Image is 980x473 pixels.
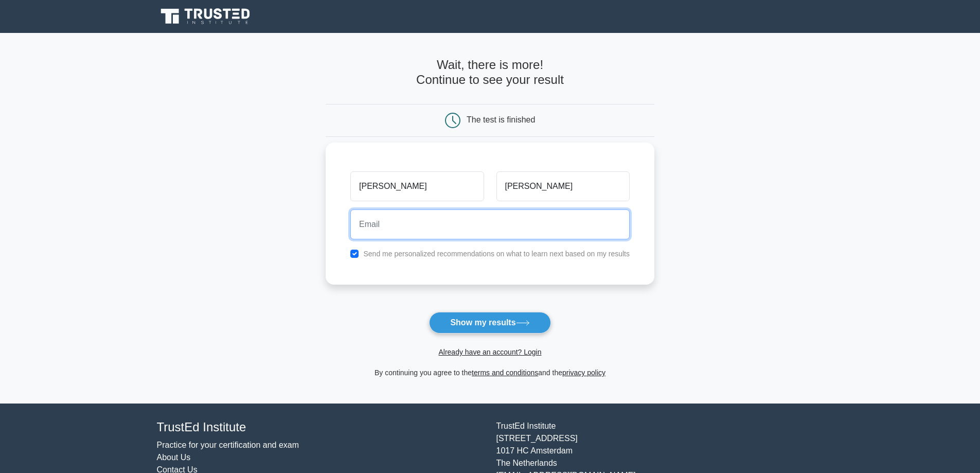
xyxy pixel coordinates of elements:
[496,171,630,201] input: Last name
[363,250,630,258] label: Send me personalized recommendations on what to learn next based on my results
[467,115,535,124] div: The test is finished
[350,171,484,201] input: First name
[326,58,654,87] h4: Wait, there is more! Continue to see your result
[319,366,661,379] div: By continuing you agree to the and the
[157,420,484,435] h4: TrustEd Institute
[472,369,538,377] a: terms and conditions
[157,453,191,462] a: About Us
[429,312,550,334] button: Show my results
[157,441,299,449] a: Practice for your certification and exam
[350,209,630,239] input: Email
[438,348,541,356] a: Already have an account? Login
[562,369,605,377] a: privacy policy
